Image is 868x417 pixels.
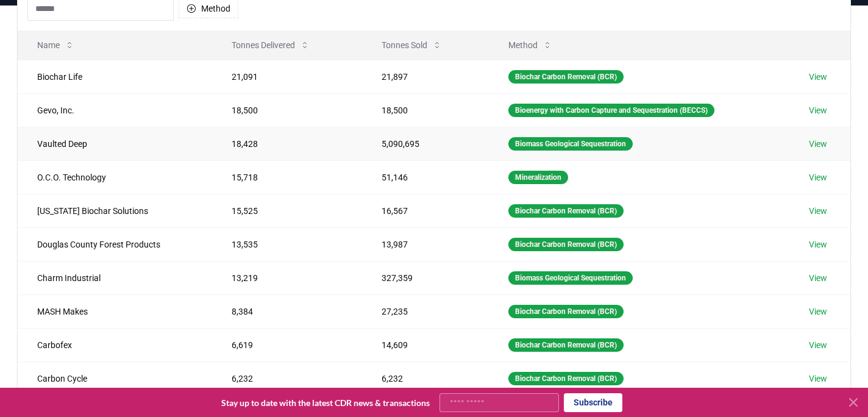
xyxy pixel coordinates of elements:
td: 18,428 [212,127,361,160]
td: O.C.O. Technology [18,160,212,194]
div: Biochar Carbon Removal (BCR) [508,238,624,251]
td: 5,090,695 [362,127,489,160]
div: Biomass Geological Sequestration [508,137,633,151]
td: [US_STATE] Biochar Solutions [18,194,212,227]
a: View [809,104,827,116]
td: 327,359 [362,261,489,294]
td: 21,897 [362,60,489,93]
button: Method [499,33,562,57]
td: Biochar Life [18,60,212,93]
a: View [809,238,827,251]
td: 13,219 [212,261,361,294]
td: MASH Makes [18,294,212,328]
div: Mineralization [508,171,568,184]
td: Gevo, Inc. [18,93,212,127]
a: View [809,205,827,217]
div: Biochar Carbon Removal (BCR) [508,372,624,385]
td: 18,500 [212,93,361,127]
td: Carbofex [18,328,212,362]
td: 8,384 [212,294,361,328]
button: Tonnes Sold [372,33,452,57]
a: View [809,372,827,385]
a: View [809,272,827,284]
div: Biochar Carbon Removal (BCR) [508,338,624,352]
a: View [809,71,827,83]
div: Biochar Carbon Removal (BCR) [508,305,624,318]
td: 15,525 [212,194,361,227]
td: 13,535 [212,227,361,261]
a: View [809,305,827,318]
td: 6,232 [362,362,489,395]
a: View [809,339,827,351]
div: Biochar Carbon Removal (BCR) [508,70,624,84]
button: Tonnes Delivered [222,33,319,57]
td: 51,146 [362,160,489,194]
td: 14,609 [362,328,489,362]
button: Name [27,33,84,57]
td: 16,567 [362,194,489,227]
a: View [809,138,827,150]
td: 6,619 [212,328,361,362]
td: Carbon Cycle [18,362,212,395]
a: View [809,171,827,184]
td: 13,987 [362,227,489,261]
div: Bioenergy with Carbon Capture and Sequestration (BECCS) [508,104,714,117]
td: 27,235 [362,294,489,328]
td: Vaulted Deep [18,127,212,160]
td: Douglas County Forest Products [18,227,212,261]
div: Biomass Geological Sequestration [508,271,633,285]
td: 21,091 [212,60,361,93]
div: Biochar Carbon Removal (BCR) [508,204,624,218]
td: 6,232 [212,362,361,395]
td: 18,500 [362,93,489,127]
td: 15,718 [212,160,361,194]
td: Charm Industrial [18,261,212,294]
